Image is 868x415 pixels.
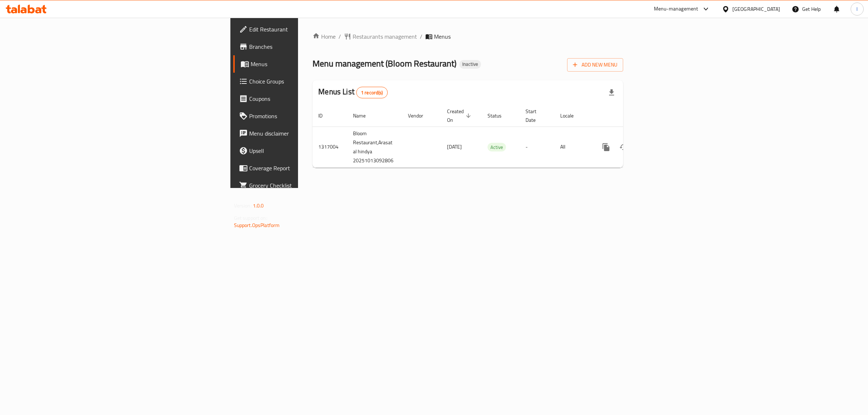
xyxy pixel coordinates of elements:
span: 1 record(s) [357,89,387,96]
div: Menu-management [654,5,698,13]
button: Change Status [615,138,632,156]
th: Actions [592,105,673,127]
span: Grocery Checklist [249,181,370,190]
span: Name [353,111,375,120]
span: Menu management ( Bloom Restaurant ) [312,55,456,72]
span: Locale [560,111,583,120]
div: Export file [603,84,620,101]
span: Menus [251,60,370,68]
span: l [856,5,858,13]
span: Edit Restaurant [249,25,370,34]
span: Branches [249,42,370,51]
span: Coupons [249,94,370,103]
a: Menus [233,55,375,73]
td: All [554,127,592,167]
span: Coverage Report [249,164,370,172]
span: Get support on: [234,213,267,223]
a: Menu disclaimer [233,125,375,142]
span: Inactive [459,61,481,67]
span: Choice Groups [249,77,370,86]
td: - [520,127,554,167]
div: Total records count [356,87,388,98]
span: Promotions [249,112,370,120]
span: [DATE] [447,142,462,151]
a: Edit Restaurant [233,21,375,38]
a: Choice Groups [233,73,375,90]
span: Upsell [249,146,370,155]
span: Menus [434,32,451,41]
table: enhanced table [312,105,673,168]
a: Branches [233,38,375,55]
button: more [597,138,615,156]
div: [GEOGRAPHIC_DATA] [732,5,780,13]
span: Start Date [526,107,546,124]
span: Menu disclaimer [249,129,370,138]
a: Support.OpsPlatform [234,221,280,230]
a: Coverage Report [233,159,375,177]
a: Coupons [233,90,375,107]
div: Inactive [459,60,481,69]
span: Active [488,143,506,151]
span: Created On [447,107,473,124]
a: Grocery Checklist [233,177,375,194]
nav: breadcrumb [312,32,623,41]
span: Add New Menu [573,60,617,69]
span: Restaurants management [353,32,417,41]
span: Version: [234,201,252,210]
span: ID [318,111,332,120]
h2: Menus List [318,86,387,98]
span: Status [488,111,511,120]
span: 1.0.0 [253,201,264,210]
button: Add New Menu [567,58,623,72]
a: Upsell [233,142,375,159]
li: / [420,32,422,41]
a: Promotions [233,107,375,125]
a: Restaurants management [344,32,417,41]
div: Active [488,143,506,151]
span: Vendor [408,111,433,120]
